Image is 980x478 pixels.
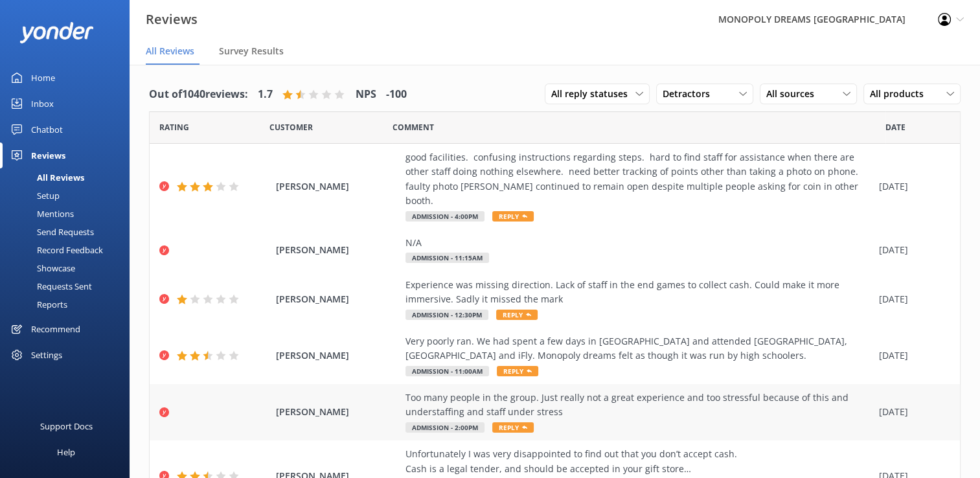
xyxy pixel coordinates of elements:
span: Reply [497,366,538,376]
div: Send Requests [8,223,94,241]
span: Admission - 11:15am [405,253,489,263]
span: [PERSON_NAME] [276,243,399,257]
a: Setup [8,187,130,205]
span: All sources [766,87,822,101]
h4: -100 [386,86,407,103]
h3: Reviews [146,9,198,30]
span: Reply [492,422,534,433]
a: Requests Sent [8,277,130,295]
div: [DATE] [879,243,944,257]
span: Admission - 2:00pm [405,422,484,433]
div: Record Feedback [8,241,103,259]
span: All products [870,87,931,101]
a: Showcase [8,259,130,277]
span: Reply [492,211,534,222]
span: Admission - 12:30pm [405,310,488,320]
span: Question [393,121,434,133]
span: Admission - 11:00am [405,366,489,376]
div: Support Docs [40,413,93,439]
span: All Reviews [146,45,194,58]
div: Setup [8,187,60,205]
span: Detractors [663,87,718,101]
div: Experience was missing direction. Lack of staff in the end games to collect cash. Could make it m... [405,278,872,307]
div: Home [31,65,55,91]
a: Send Requests [8,223,130,241]
span: All reply statuses [551,87,635,101]
div: Recommend [31,316,80,342]
div: Reviews [31,142,65,168]
div: Reports [8,295,67,313]
span: Admission - 4:00pm [405,211,484,222]
h4: NPS [356,86,376,103]
span: Date [885,121,906,133]
div: [DATE] [879,292,944,306]
span: [PERSON_NAME] [276,292,399,306]
div: N/A [405,236,872,250]
h4: Out of 1040 reviews: [149,86,248,103]
a: All Reviews [8,168,130,187]
div: [DATE] [879,348,944,363]
div: Too many people in the group. Just really not a great experience and too stressful because of thi... [405,391,872,420]
a: Mentions [8,205,130,223]
div: good facilities. confusing instructions regarding steps. hard to find staff for assistance when t... [405,150,872,209]
h4: 1.7 [258,86,273,103]
span: Reply [496,310,538,320]
span: Date [159,121,189,133]
div: [DATE] [879,179,944,194]
div: Settings [31,342,62,368]
span: Date [269,121,313,133]
div: Requests Sent [8,277,92,295]
div: [DATE] [879,405,944,419]
div: All Reviews [8,168,84,187]
div: Help [57,439,75,465]
div: Mentions [8,205,74,223]
span: [PERSON_NAME] [276,179,399,194]
span: [PERSON_NAME] [276,348,399,363]
a: Reports [8,295,130,313]
div: Inbox [31,91,54,117]
span: [PERSON_NAME] [276,405,399,419]
div: Very poorly ran. We had spent a few days in [GEOGRAPHIC_DATA] and attended [GEOGRAPHIC_DATA], [GE... [405,334,872,363]
img: yonder-white-logo.png [19,22,94,43]
div: Chatbot [31,117,63,142]
div: Showcase [8,259,75,277]
span: Survey Results [219,45,284,58]
a: Record Feedback [8,241,130,259]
